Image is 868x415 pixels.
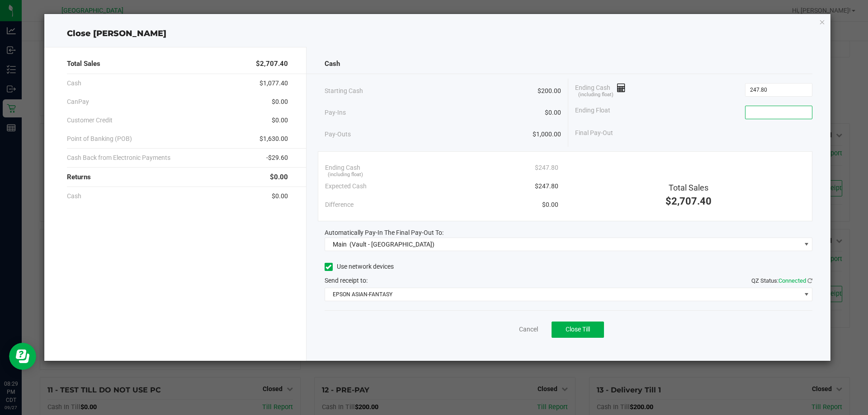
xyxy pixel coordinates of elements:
span: Final Pay-Out [575,128,613,138]
span: $0.00 [272,191,288,201]
span: QZ Status: [751,277,812,284]
span: $200.00 [538,86,561,96]
span: CanPay [67,97,89,107]
span: (including float) [578,91,613,99]
span: Expected Cash [325,182,367,191]
span: EPSON ASIAN-FANTASY [325,288,801,301]
iframe: Resource center [9,343,36,370]
span: Cash [325,59,340,69]
span: Main [333,241,347,248]
span: Pay-Outs [325,130,351,139]
span: Customer Credit [67,116,113,125]
span: Send receipt to: [325,277,368,284]
button: Close Till [552,322,604,338]
span: $0.00 [542,200,558,210]
span: Cash [67,79,81,88]
span: Ending Cash [325,163,360,173]
span: $0.00 [545,108,561,117]
span: (Vault - [GEOGRAPHIC_DATA]) [349,241,434,248]
label: Use network devices [325,262,394,271]
span: $1,000.00 [533,130,561,139]
span: $1,077.40 [259,79,288,88]
span: $0.00 [272,116,288,125]
a: Cancel [519,325,538,334]
div: Close [PERSON_NAME] [44,28,831,40]
span: Cash Back from Electronic Payments [67,153,170,163]
span: Starting Cash [325,86,363,96]
span: Automatically Pay-In The Final Pay-Out To: [325,229,443,236]
span: Connected [778,277,806,284]
span: $2,707.40 [665,196,712,207]
span: Close Till [566,326,590,333]
span: Point of Banking (POB) [67,134,132,144]
span: Total Sales [67,59,100,69]
div: Returns [67,168,288,187]
span: $0.00 [272,97,288,107]
span: $247.80 [535,163,558,173]
span: $0.00 [270,172,288,182]
span: $247.80 [535,182,558,191]
span: -$29.60 [266,153,288,163]
span: Pay-Ins [325,108,346,117]
span: (including float) [328,171,363,179]
span: Total Sales [669,183,708,192]
span: $1,630.00 [259,134,288,144]
span: $2,707.40 [256,59,288,69]
span: Difference [325,200,354,210]
span: Ending Cash [575,83,626,97]
span: Cash [67,191,81,201]
span: Ending Float [575,106,610,119]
